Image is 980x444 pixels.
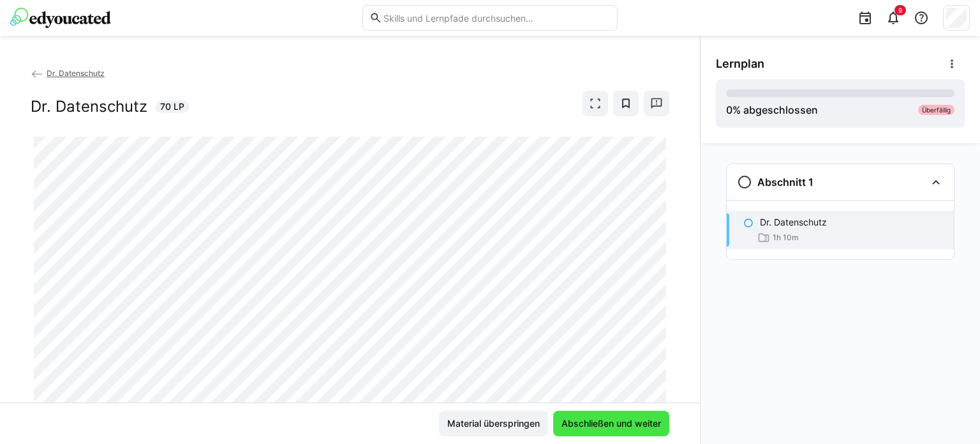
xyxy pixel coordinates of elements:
div: % abgeschlossen [726,102,818,118]
input: Skills und Lernpfade durchsuchen… [382,12,611,24]
span: Abschließen und weiter [560,417,663,430]
span: 1h 10m [773,233,798,243]
h3: Abschnitt 1 [757,176,813,188]
h2: Dr. Datenschutz [31,97,147,116]
div: Überfällig [918,105,954,115]
button: Abschließen und weiter [553,411,669,436]
span: 0 [726,103,732,116]
span: Dr. Datenschutz [47,68,105,78]
span: Lernplan [716,57,764,71]
button: Material überspringen [439,411,548,436]
span: Material überspringen [445,417,542,430]
a: Dr. Datenschutz [31,68,105,78]
span: 9 [898,6,902,14]
p: Dr. Datenschutz [760,216,827,229]
span: 70 LP [160,100,184,113]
